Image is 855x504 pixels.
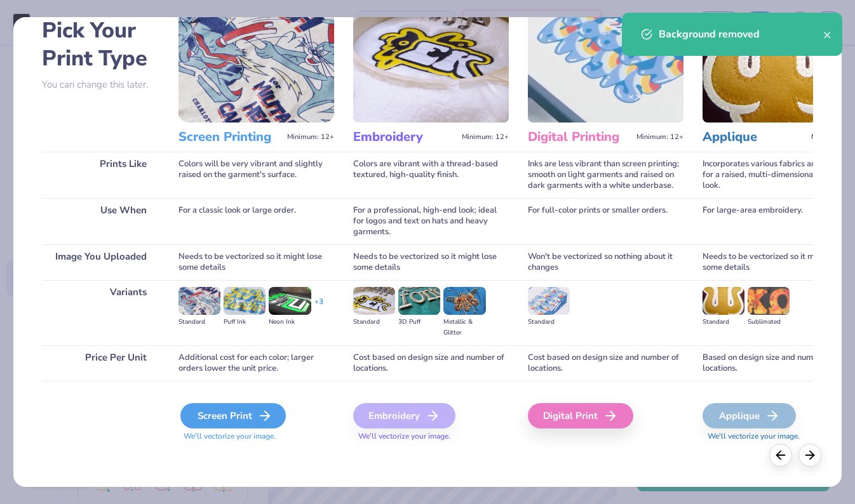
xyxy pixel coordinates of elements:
[224,287,266,315] img: Puff Ink
[443,317,485,338] div: Metallic & Glitter
[178,431,334,442] span: We'll vectorize your image.
[748,287,790,315] img: Sublimated
[528,129,631,145] h3: Digital Printing
[353,317,395,328] div: Standard
[42,17,159,72] h2: Pick Your Print Type
[42,345,159,381] div: Price Per Unit
[528,403,633,428] div: Digital Print
[528,287,570,315] img: Standard
[178,129,282,145] h3: Screen Printing
[178,152,334,198] div: Colors will be very vibrant and slightly raised on the garment's surface.
[287,133,334,142] span: Minimum: 12+
[528,244,683,280] div: Won't be vectorized so nothing about it changes
[703,287,744,315] img: Standard
[269,287,311,315] img: Neon Ink
[178,317,220,328] div: Standard
[398,317,440,328] div: 3D Puff
[703,317,744,328] div: Standard
[528,198,683,244] div: For full-color prints or smaller orders.
[528,345,683,381] div: Cost based on design size and number of locations.
[178,345,334,381] div: Additional cost for each color; larger orders lower the unit price.
[353,403,455,428] div: Embroidery
[178,244,334,280] div: Needs to be vectorized so it might lose some details
[178,198,334,244] div: For a classic look or large order.
[528,317,570,328] div: Standard
[353,431,509,442] span: We'll vectorize your image.
[398,287,440,315] img: 3D Puff
[180,403,286,428] div: Screen Print
[314,296,323,318] div: + 3
[269,317,311,328] div: Neon Ink
[353,129,457,145] h3: Embroidery
[353,198,509,244] div: For a professional, high-end look; ideal for logos and text on hats and heavy garments.
[462,133,509,142] span: Minimum: 12+
[443,287,485,315] img: Metallic & Glitter
[703,129,806,145] h3: Applique
[353,244,509,280] div: Needs to be vectorized so it might lose some details
[178,287,220,315] img: Standard
[823,27,832,42] button: close
[42,79,159,90] p: You can change this later.
[636,133,683,142] span: Minimum: 12+
[528,152,683,198] div: Inks are less vibrant than screen printing; smooth on light garments and raised on dark garments ...
[659,27,823,42] div: Background removed
[748,317,790,328] div: Sublimated
[42,198,159,244] div: Use When
[42,280,159,345] div: Variants
[353,152,509,198] div: Colors are vibrant with a thread-based textured, high-quality finish.
[353,345,509,381] div: Cost based on design size and number of locations.
[42,152,159,198] div: Prints Like
[353,287,395,315] img: Standard
[224,317,266,328] div: Puff Ink
[703,403,796,428] div: Applique
[42,244,159,280] div: Image You Uploaded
